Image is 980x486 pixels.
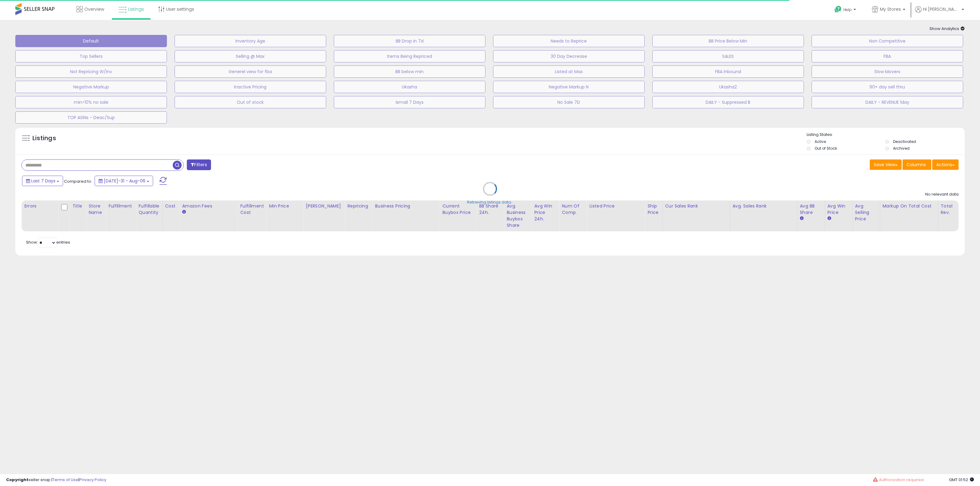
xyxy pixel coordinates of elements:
span: Listings [128,6,144,12]
button: 90+ day sell thru [812,81,963,93]
button: FBA [812,50,963,62]
span: Help [843,7,852,12]
span: My Stores [880,6,901,12]
button: BB Price Below Min [652,35,804,47]
button: No Sale 7D [493,96,645,108]
span: Hi [PERSON_NAME] [923,6,960,12]
button: Ukasha2 [652,81,804,93]
button: BB Drop in 7d [334,35,485,47]
button: Top Sellers [15,50,167,62]
button: TOP ASINs - Deac/Sup [15,111,167,124]
button: Selling @ Max [175,50,326,62]
button: DAILY - Suppressed B [652,96,804,108]
button: min>10% no sale [15,96,167,108]
span: Show Analytics [929,26,965,32]
a: Hi [PERSON_NAME] [915,6,964,20]
button: Negative Markup N [493,81,645,93]
button: 30 Day Decrease [493,50,645,62]
span: Overview [84,6,104,12]
button: Not Repricing W/Inv [15,65,167,78]
button: Ismail 7 Days [334,96,485,108]
button: Out of stock [175,96,326,108]
button: Non Competitive [812,35,963,47]
button: SALES [652,50,804,62]
button: BB below min [334,65,485,78]
button: Needs to Reprice [493,35,645,47]
div: Retrieving listings data.. [467,200,513,205]
button: DAILY - REVENUE 1day [812,96,963,108]
button: Inventory Age [175,35,326,47]
button: Negative Markup [15,81,167,93]
button: Generel view for fba [175,65,326,78]
button: Listed at Max [493,65,645,78]
button: Default [15,35,167,47]
button: Ukasha [334,81,485,93]
button: Slow Movers [812,65,963,78]
a: Help [830,1,862,20]
button: Inactive Pricing [175,81,326,93]
button: Items Being Repriced [334,50,485,62]
i: Get Help [834,6,842,13]
button: FBA Inbound [652,65,804,78]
